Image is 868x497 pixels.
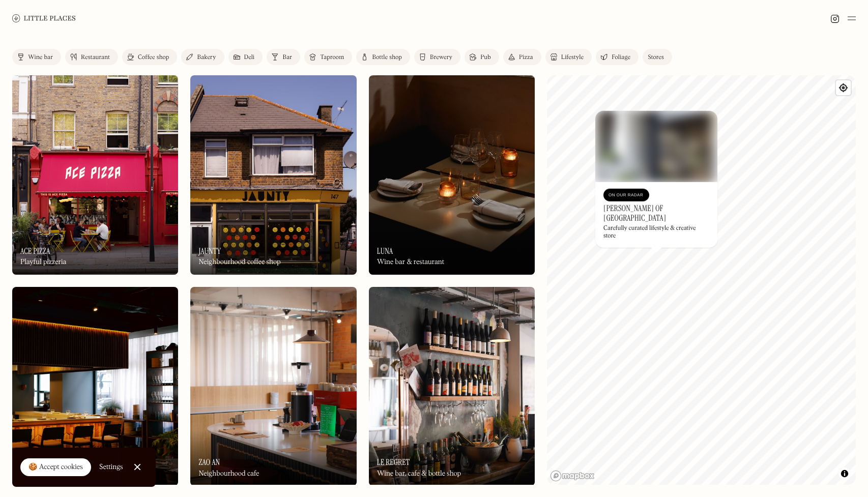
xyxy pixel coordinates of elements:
[99,463,123,471] div: Settings
[99,456,123,479] a: Settings
[603,203,709,223] h3: [PERSON_NAME] of [GEOGRAPHIC_DATA]
[595,111,717,182] img: Earl of East London
[596,49,639,65] a: Foliage
[369,287,535,486] img: Le Regret
[545,49,592,65] a: Lifestyle
[198,258,280,267] div: Neighbourhood coffee shop
[377,457,410,467] h3: Le Regret
[304,49,352,65] a: Taproom
[609,190,644,200] div: On Our Radar
[28,462,83,473] div: 🍪 Accept cookies
[197,54,216,61] div: Bakery
[190,287,356,486] a: Zao AnZao AnZao AnNeighbourhood cafe
[20,458,91,477] a: 🍪 Accept cookies
[377,470,461,478] div: Wine bar, cafe & bottle shop
[282,54,292,61] div: Bar
[12,287,178,486] img: Mareida
[430,54,452,61] div: Brewery
[267,49,300,65] a: Bar
[320,54,344,61] div: Taproom
[836,80,851,95] button: Find my location
[603,225,709,240] div: Carefully curated lifestyle & creative store
[228,49,263,65] a: Deli
[465,49,499,65] a: Pub
[138,54,169,61] div: Coffee shop
[648,54,664,61] div: Stores
[28,54,53,61] div: Wine bar
[547,75,856,485] canvas: Map
[369,75,535,275] a: LunaLunaLunaWine bar & restaurant
[198,246,221,256] h3: Jaunty
[369,287,535,486] a: Le RegretLe RegretLe RegretWine bar, cafe & bottle shop
[612,54,630,61] div: Foliage
[127,457,148,477] a: Close Cookie Popup
[595,111,717,248] a: Earl of East LondonEarl of East LondonOn Our Radar[PERSON_NAME] of [GEOGRAPHIC_DATA]Carefully cur...
[356,49,410,65] a: Bottle shop
[198,457,220,467] h3: Zao An
[198,470,259,478] div: Neighbourhood cafe
[81,54,110,61] div: Restaurant
[503,49,541,65] a: Pizza
[12,287,178,486] a: MareidaMareidaMareidaChilean restaurant
[550,470,595,482] a: Mapbox homepage
[122,49,177,65] a: Coffee shop
[369,75,535,275] img: Luna
[190,75,356,275] img: Jaunty
[65,49,118,65] a: Restaurant
[12,75,178,275] img: Ace Pizza
[190,287,356,486] img: Zao An
[377,246,393,256] h3: Luna
[12,49,61,65] a: Wine bar
[519,54,533,61] div: Pizza
[372,54,402,61] div: Bottle shop
[12,75,178,275] a: Ace PizzaAce PizzaAce PizzaPlayful pizzeria
[414,49,460,65] a: Brewery
[838,467,851,480] button: Toggle attribution
[377,258,444,267] div: Wine bar & restaurant
[181,49,224,65] a: Bakery
[480,54,491,61] div: Pub
[244,54,255,61] div: Deli
[20,246,50,256] h3: Ace Pizza
[842,468,848,479] span: Toggle attribution
[190,75,356,275] a: JauntyJauntyJauntyNeighbourhood coffee shop
[20,258,67,267] div: Playful pizzeria
[643,49,672,65] a: Stores
[561,54,584,61] div: Lifestyle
